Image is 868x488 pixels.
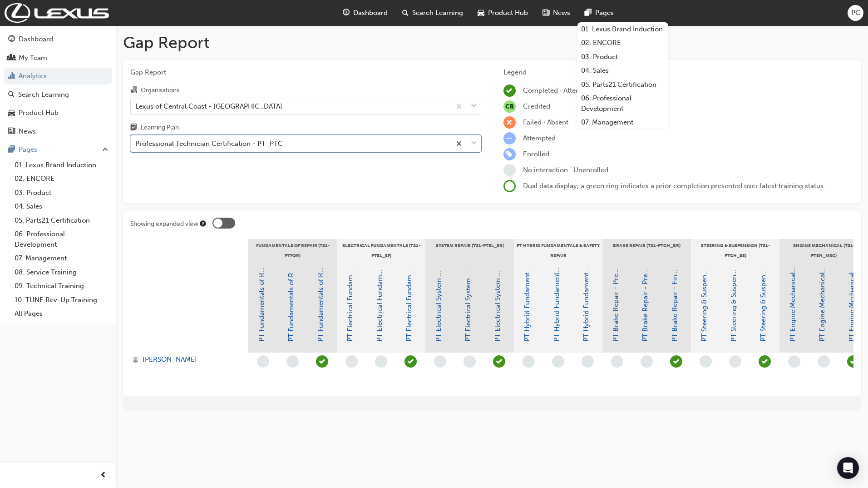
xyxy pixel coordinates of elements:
span: learningRecordVerb_COMPLETE-icon [404,355,417,368]
a: PT Electrical Fundamentals - Pre-Read [346,220,354,342]
div: Pages [19,144,37,155]
span: car-icon [8,109,15,117]
span: learningRecordVerb_COMPLETE-icon [759,355,771,368]
span: search-icon [402,7,409,19]
button: PC [848,5,863,21]
div: PT Hybrid Fundamentals & Safety Repair [514,239,602,262]
span: down-icon [471,100,477,112]
div: Showing expanded view [130,219,198,229]
div: Open Intercom Messenger [837,457,859,479]
a: PT Engine Mechanical - Pre-Read [789,236,797,342]
img: Trak [5,3,109,23]
span: news-icon [8,128,15,136]
span: up-icon [102,144,108,156]
a: Analytics [4,68,112,85]
span: PC [851,8,860,18]
span: learningRecordVerb_NONE-icon [818,355,830,368]
a: PT Engine Mechanical - Final Assessment [848,212,856,342]
span: Enrolled [523,150,549,158]
a: pages-iconPages [577,4,621,22]
button: Pages [4,141,112,158]
span: learningRecordVerb_NONE-icon [503,164,516,176]
span: Dashboard [353,8,388,18]
span: Dual data display; a green ring indicates a prior completion presented over latest training status. [523,182,825,190]
span: learningRecordVerb_ENROLL-icon [503,148,516,160]
div: Product Hub [19,108,59,118]
a: 05. Parts21 Certification [577,78,668,92]
a: 02. ENCORE [577,36,668,50]
span: null-icon [503,100,516,113]
span: Product Hub [488,8,528,18]
a: All Pages [11,307,112,321]
span: people-icon [8,54,15,62]
a: news-iconNews [535,4,577,22]
a: News [4,123,112,140]
a: Dashboard [4,31,112,48]
span: pages-icon [585,7,592,19]
a: 04. Sales [577,64,668,78]
a: 01. Lexus Brand Induction [577,22,668,36]
a: PT Fundamentals of Repair - Final Assessment [316,196,325,342]
span: learningRecordVerb_NONE-icon [286,355,299,368]
a: PT Fundamentals of Repair - Pre-Read [257,220,266,342]
span: learningRecordVerb_NONE-icon [700,355,712,368]
span: News [553,8,570,18]
span: learningRecordVerb_COMPLETE-icon [503,85,516,97]
span: learningRecordVerb_NONE-icon [729,355,741,368]
a: PT Electrical System Repair - Final Assessment [493,195,502,342]
span: guage-icon [8,35,15,44]
div: Steering & Suspension (T21-PTCH_SS) [691,239,779,262]
a: guage-iconDashboard [335,4,395,22]
div: Fundamentals of Repair (T21-PTFOR) [248,239,337,262]
div: Engine Mechanical (T21-PTEN_MEC) [779,239,868,262]
span: down-icon [471,138,477,149]
a: PT Steering & Suspension - Final Assessment [759,201,767,342]
span: learningRecordVerb_COMPLETE-icon [670,355,682,368]
span: Completed · Attended · Passed [523,86,619,95]
span: learningplan-icon [130,124,137,132]
span: learningRecordVerb_NONE-icon [582,355,594,368]
a: 10. TUNE Rev-Up Training [11,293,112,307]
a: search-iconSearch Learning [395,4,470,22]
a: My Team [4,50,112,66]
div: Tooltip anchor [199,219,207,228]
div: Brake Repair (T21-PTCH_BR) [602,239,691,262]
span: learningRecordVerb_NONE-icon [375,355,387,368]
span: car-icon [478,7,484,19]
span: learningRecordVerb_COMPLETE-icon [493,355,505,368]
span: Search Learning [412,8,463,18]
span: organisation-icon [130,86,137,95]
div: Learning Plan [141,123,179,132]
span: Failed · Absent [523,118,568,126]
div: My Team [19,53,47,63]
div: Search Learning [18,90,69,100]
div: Electrical Fundamentals (T21-PTEL_EF) [337,239,425,262]
span: learningRecordVerb_NONE-icon [464,355,476,368]
span: learningRecordVerb_FAIL-icon [503,116,516,129]
a: PT Electrical System Repair - Pre-Read [434,219,443,342]
span: learningRecordVerb_COMPLETE-icon [847,355,859,368]
span: Gap Report [130,67,481,78]
div: Dashboard [19,34,53,45]
span: learningRecordVerb_NONE-icon [611,355,623,368]
a: PT Brake Repair - Pre-Read [612,255,620,342]
a: Search Learning [4,86,112,103]
span: chart-icon [8,72,15,80]
div: Legend [503,67,854,78]
span: learningRecordVerb_NONE-icon [257,355,269,368]
span: [PERSON_NAME] [143,354,197,365]
span: guage-icon [343,7,350,19]
div: Organisations [141,86,179,95]
a: 09. Technical Training [11,279,112,293]
a: 05. Parts21 Certification [11,214,112,228]
a: PT Electrical Fundamentals - Final Assessment [405,196,413,342]
div: Lexus of Central Coast - [GEOGRAPHIC_DATA] [135,101,282,111]
a: 03. Product [11,186,112,200]
span: learningRecordVerb_NONE-icon [788,355,800,368]
a: 03. Product [577,50,668,64]
div: Professional Technician Certification - PT_PTC [135,139,283,149]
div: News [19,126,36,137]
a: car-iconProduct Hub [470,4,535,22]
